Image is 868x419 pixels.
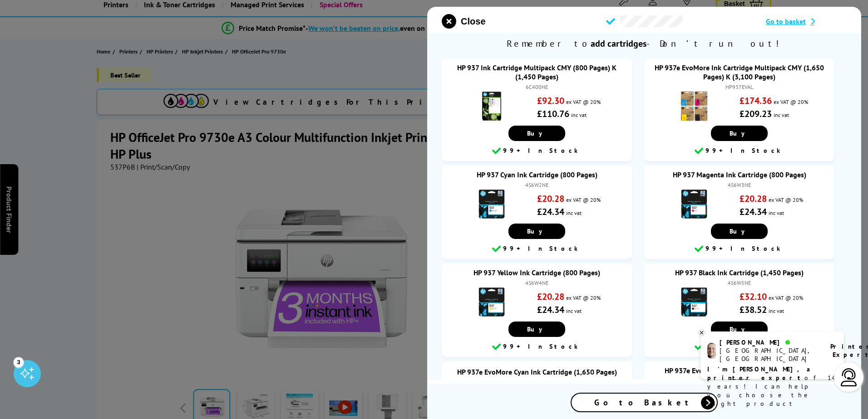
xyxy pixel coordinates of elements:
strong: £20.28 [537,291,564,302]
div: 99+ In Stock [649,146,830,156]
strong: £174.36 [740,95,772,107]
b: I'm [PERSON_NAME], a printer expert [707,365,813,382]
span: Buy [527,325,547,333]
span: Go to basket [766,17,806,26]
span: inc vat [571,112,587,118]
div: 99+ In Stock [446,146,627,156]
strong: £110.76 [537,108,569,120]
a: Go to basket [766,17,847,26]
a: HP 937 Yellow Ink Cartridge (800 Pages) [473,268,600,277]
span: Buy [527,227,547,235]
strong: £24.34 [537,206,564,218]
span: ex VAT @ 20% [774,98,808,105]
a: HP 937e EvoMore Magenta Ink Cartridge (1,650 Pages) [665,366,814,384]
a: HP 937 Ink Cartridge Multipack CMY (800 Pages) K (1,450 Pages) [457,63,616,81]
div: 4S6W3NE [653,181,825,188]
span: Buy [730,227,749,235]
div: 99+ In Stock [649,244,830,254]
strong: £209.23 [740,108,772,120]
div: 4S6W2NE [451,181,623,188]
span: ex VAT @ 20% [769,294,803,301]
div: 99+ In Stock [446,341,627,352]
span: inc vat [566,209,582,216]
div: 4S6W4NE [451,279,623,286]
strong: £20.28 [537,193,564,205]
b: add cartridges [591,38,646,49]
a: HP 937 Cyan Ink Cartridge (800 Pages) [477,170,597,179]
strong: £24.34 [740,206,767,218]
div: 4S6W6NE [451,379,623,385]
div: 99+ In Stock [446,244,627,254]
p: of 14 years! I can help you choose the right product [707,365,837,408]
span: ex VAT @ 20% [566,294,601,301]
span: ex VAT @ 20% [566,98,601,105]
img: HP 937 Yellow Ink Cartridge (800 Pages) [476,286,508,318]
span: inc vat [566,307,582,314]
a: HP 937e EvoMore Cyan Ink Cartridge (1,650 Pages) [457,367,617,376]
span: ex VAT @ 20% [566,196,601,203]
img: HP 937 Ink Cartridge Multipack CMY (800 Pages) K (1,450 Pages) [476,90,508,122]
span: Buy [730,129,749,137]
strong: £20.28 [740,193,767,205]
div: 4S6W5NE [653,279,825,286]
strong: £38.52 [740,304,767,316]
a: HP 937 Magenta Ink Cartridge (800 Pages) [673,170,806,179]
div: 99+ In Stock [649,341,830,352]
a: Go to Basket [571,393,718,412]
img: HP 937 Black Ink Cartridge (1,450 Pages) [678,286,710,318]
a: HP 937e EvoMore Ink Cartridge Multipack CMY (1,650 Pages) K (3,100 Pages) [655,63,824,81]
span: Go to Basket [594,397,694,408]
span: Buy [527,129,547,137]
div: HP937EVAL [653,83,825,90]
div: [GEOGRAPHIC_DATA], [GEOGRAPHIC_DATA] [720,346,819,363]
button: close modal [442,14,485,29]
span: inc vat [769,209,784,216]
img: user-headset-light.svg [840,368,858,386]
strong: £92.30 [537,95,564,107]
div: [PERSON_NAME] [720,338,819,346]
a: HP 937 Black Ink Cartridge (1,450 Pages) [675,268,804,277]
div: 3 [14,357,24,367]
span: ex VAT @ 20% [769,196,803,203]
span: Close [461,16,485,27]
img: HP 937 Magenta Ink Cartridge (800 Pages) [678,188,710,220]
strong: £24.34 [537,304,564,316]
span: Buy [730,325,749,333]
img: HP 937e EvoMore Ink Cartridge Multipack CMY (1,650 Pages) K (3,100 Pages) [678,90,710,122]
span: inc vat [769,307,784,314]
span: inc vat [774,112,789,118]
div: 6C400NE [451,83,623,90]
span: Remember to - Don’t run out! [427,33,861,54]
strong: £32.10 [740,291,767,302]
img: ashley-livechat.png [707,343,716,359]
img: HP 937 Cyan Ink Cartridge (800 Pages) [476,188,508,220]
